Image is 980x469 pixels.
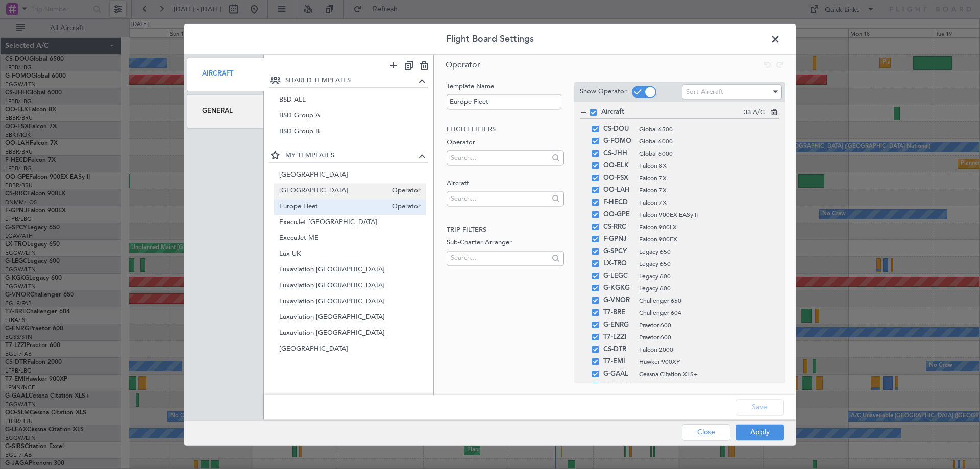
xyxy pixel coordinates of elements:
span: Legacy 650 [639,247,770,256]
span: Luxaviation [GEOGRAPHIC_DATA] [279,328,421,339]
h2: Trip filters [447,225,563,235]
span: Luxaviation [GEOGRAPHIC_DATA] [279,265,421,276]
span: G-SPCY [603,245,634,258]
h2: Flight filters [447,125,563,135]
span: G-LEGC [603,270,634,282]
span: Lux UK [279,249,421,260]
span: ExecuJet [GEOGRAPHIC_DATA] [279,217,421,228]
span: G-KGKG [603,282,634,294]
span: T7-EMI [603,356,634,368]
span: 33 A/C [744,108,765,118]
div: Aircraft [187,57,264,91]
span: Global 6500 [639,125,770,134]
span: OO-SLM [603,380,634,392]
span: Luxaviation [GEOGRAPHIC_DATA] [279,297,421,307]
span: G-GAAL [603,368,634,380]
span: Falcon 7X [639,186,770,195]
span: Cessna Citation XLS [639,382,770,391]
input: Search... [451,150,548,165]
div: General [187,94,264,128]
span: F-HECD [603,196,634,209]
span: CS-RRC [603,221,634,233]
label: Template Name [447,82,563,92]
span: Operator [387,202,421,212]
label: Aircraft [447,179,563,189]
span: BSD Group B [279,127,421,137]
span: Legacy 600 [639,284,770,293]
span: Falcon 7X [639,198,770,207]
span: Cessna Citation XLS+ [639,369,770,379]
span: Luxaviation [GEOGRAPHIC_DATA] [279,312,421,323]
label: Sub-Charter Arranger [447,238,563,248]
span: Falcon 7X [639,174,770,183]
span: Praetor 600 [639,320,770,330]
span: OO-FSX [603,172,634,184]
span: CS-JHH [603,147,634,160]
span: [GEOGRAPHIC_DATA] [279,170,421,181]
span: OO-LAH [603,184,634,196]
span: T7-LZZI [603,331,634,343]
span: [GEOGRAPHIC_DATA] [279,344,421,355]
span: Falcon 900LX [639,223,770,232]
span: Legacy 600 [639,271,770,281]
button: Apply [736,424,784,440]
span: Global 6000 [639,137,770,146]
span: [GEOGRAPHIC_DATA] [279,186,387,196]
input: Search... [451,191,548,206]
label: Show Operator [580,87,627,97]
span: CS-DTR [603,343,634,356]
span: G-FOMO [603,135,634,147]
span: Aircraft [601,107,744,117]
span: Falcon 2000 [639,345,770,354]
span: Challenger 650 [639,296,770,305]
span: Challenger 604 [639,308,770,317]
span: SHARED TEMPLATES [285,76,416,86]
span: Global 6000 [639,149,770,158]
span: Operator [446,59,480,70]
span: G-ENRG [603,319,634,331]
header: Flight Board Settings [184,24,796,55]
span: Legacy 650 [639,259,770,268]
span: ExecuJet ME [279,233,421,244]
span: Falcon 900EX [639,235,770,244]
span: OO-GPE [603,209,634,221]
span: Praetor 600 [639,333,770,342]
span: Luxaviation [GEOGRAPHIC_DATA] [279,281,421,291]
span: MY TEMPLATES [285,151,416,161]
span: Sort Aircraft [686,87,723,96]
span: Hawker 900XP [639,357,770,366]
span: OO-ELK [603,160,634,172]
label: Operator [447,138,563,148]
span: Falcon 900EX EASy II [639,210,770,219]
span: BSD ALL [279,95,421,106]
span: G-VNOR [603,294,634,307]
input: Search... [451,251,548,266]
button: Close [682,424,730,440]
span: LX-TRO [603,258,634,270]
span: T7-BRE [603,307,634,319]
span: F-GPNJ [603,233,634,245]
span: CS-DOU [603,123,634,135]
span: Falcon 8X [639,161,770,170]
span: Europe Fleet [279,202,387,212]
span: Operator [387,186,421,196]
span: BSD Group A [279,111,421,121]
